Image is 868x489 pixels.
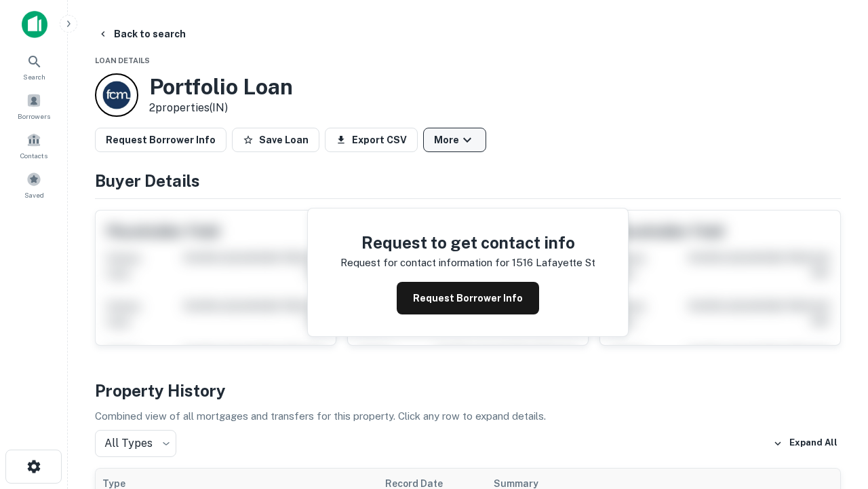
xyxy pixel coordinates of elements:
button: Expand All [770,433,841,454]
p: Combined view of all mortgages and transfers for this property. Click any row to expand details. [95,408,841,424]
button: Save Loan [232,128,319,152]
p: 2 properties (IN) [149,100,293,116]
h4: Buyer Details [95,168,841,193]
a: Contacts [4,127,64,164]
h4: Request to get contact info [340,230,595,255]
button: Back to search [92,22,191,46]
a: Search [4,48,64,85]
button: More [423,128,486,152]
p: 1516 lafayette st [512,255,595,271]
h3: Portfolio Loan [149,74,293,100]
span: Saved [24,189,44,200]
span: Search [23,71,45,82]
span: Contacts [20,150,47,161]
button: Export CSV [325,128,418,152]
span: Borrowers [18,111,50,122]
h4: Property History [95,378,841,403]
iframe: Chat Widget [800,337,868,402]
img: capitalize-icon.png [22,11,47,38]
button: Request Borrower Info [397,282,539,314]
div: All Types [95,430,176,457]
button: Request Borrower Info [95,128,226,152]
a: Borrowers [4,88,64,124]
a: Saved [4,166,64,203]
p: Request for contact information for [340,255,509,271]
span: Loan Details [95,56,150,65]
